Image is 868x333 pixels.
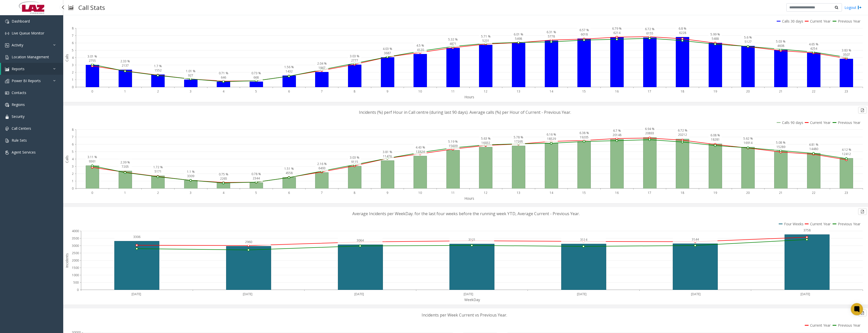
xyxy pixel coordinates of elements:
img: 'icon' [5,103,9,107]
text: 11476 [383,154,392,158]
a: Reports [1,63,63,75]
img: 'icon' [5,43,9,47]
text: 3.01 % [88,54,97,59]
text: 0.71 % [219,71,228,75]
text: 5778 [548,34,555,39]
text: 22 [812,89,815,94]
text: 15289 [776,145,785,149]
text: 5.08 % [776,140,786,145]
text: 1000 [72,273,79,277]
text: 0 [72,85,74,89]
span: Call Centers [12,126,31,131]
text: 6 [288,191,290,195]
text: 3.03 % [350,54,359,58]
text: 5 [72,48,74,52]
text: 20 [746,89,750,94]
text: 23 [844,89,848,94]
text: 15 [582,191,586,195]
text: 16 [615,191,619,195]
text: 20893 [645,131,654,135]
text: 5 [72,150,74,154]
text: 1552 [155,68,162,72]
text: 5.71 % [481,34,491,39]
text: 3500 [72,236,79,240]
img: 'icon' [5,31,9,35]
text: 2265 [220,176,227,181]
text: 4 [72,157,74,161]
img: 'icon' [5,91,9,95]
text: 20148 [613,133,621,137]
text: Incidents per Week Current vs Previous Year. [422,312,507,318]
text: 3000 [72,244,79,248]
span: Dashboard [12,19,30,24]
text: 6.8 % [679,26,686,31]
text: 1 [124,89,126,94]
text: 1 [72,179,74,183]
text: 15 [582,89,586,94]
text: 4254 [810,46,817,51]
text: 2 [72,70,74,75]
text: 15609 [449,144,458,148]
text: 7205 [122,164,129,169]
text: 6.08 % [710,133,720,137]
text: 6.01 % [514,32,523,36]
text: 19 [713,89,717,94]
text: 4 [72,55,74,60]
text: 6.31 % [547,30,556,34]
text: 3 [190,89,191,94]
text: 4.65 % [809,42,818,46]
img: pageIcon [68,1,73,14]
text: 6228 [679,31,686,35]
text: [DATE] [577,292,587,296]
text: 9115 [351,160,358,164]
text: 12 [484,89,487,94]
text: 16 [615,89,619,94]
span: Activity [12,43,23,47]
text: 0.73 % [251,71,261,75]
img: 'icon' [5,67,9,71]
text: 1.56 % [284,65,294,69]
text: 2960 [245,240,252,244]
img: 'icon' [5,79,9,83]
span: Rule Sets [12,138,27,143]
span: Regions [12,102,25,107]
text: 18529 [547,137,556,141]
text: 6.72 % [645,27,655,31]
text: 927 [188,73,193,78]
span: Location Management [12,54,49,59]
text: 3.11 % [88,155,97,159]
text: 7 [321,191,323,195]
text: 3121 [468,237,475,242]
text: 17 [648,191,651,195]
text: 14480 [809,147,818,151]
text: 8 [354,191,355,195]
span: Live Queue Monitor [12,31,44,35]
text: 5 [255,89,257,94]
text: 6.16 % [547,132,556,137]
text: 18281 [711,137,720,142]
text: 11 [451,89,455,94]
text: 5.78 % [514,135,523,139]
text: 3.83 % [842,48,851,52]
text: Incidents [64,253,69,268]
text: 5.32 % [448,37,458,42]
text: 1.51 % [284,166,294,171]
text: 18 [681,191,684,195]
button: Export to pdf [858,107,867,114]
span: Agent Services [12,150,36,155]
a: Logout [844,5,862,10]
text: Incidents (%) perf Hour in Call centre (during last 90 days). Average calls (%) per Hour of Curre... [359,109,571,115]
text: 4000 [72,229,79,233]
text: 6.94 % [645,127,655,131]
text: 1.01 % [186,69,196,73]
text: 8 [72,127,74,132]
text: 3 [72,164,74,169]
text: 1 [72,78,74,82]
text: 5231 [482,39,489,43]
text: 17 [648,89,651,94]
text: 3306 [133,235,140,239]
text: [DATE] [800,292,810,296]
text: 2 [157,89,159,94]
text: 500 [73,280,79,285]
text: WeekDay [464,297,480,302]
